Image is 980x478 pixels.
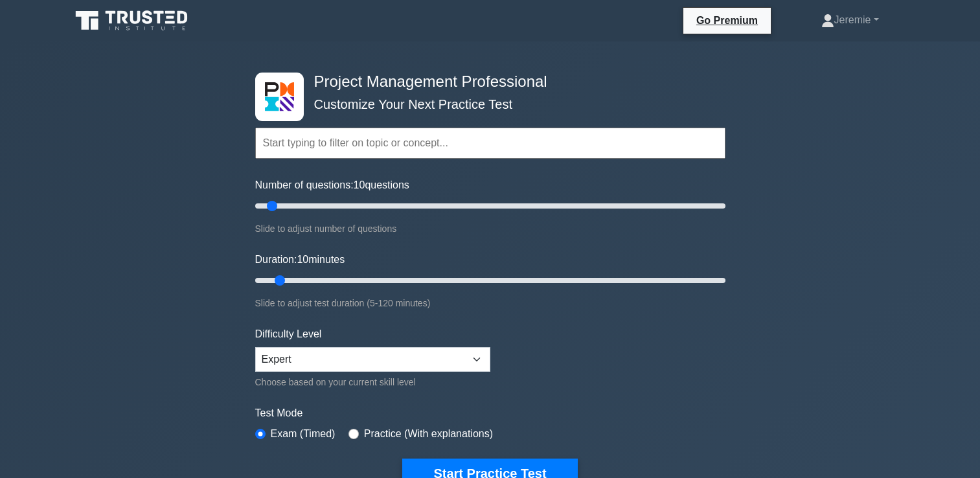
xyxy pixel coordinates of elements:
h4: Project Management Professional [309,73,662,91]
div: Slide to adjust test duration (5-120 minutes) [255,295,725,311]
input: Start typing to filter on topic or concept... [255,128,725,159]
span: 10 [354,179,365,190]
label: Practice (With explanations) [364,426,493,442]
label: Difficulty Level [255,326,322,342]
div: Slide to adjust number of questions [255,221,725,236]
div: Choose based on your current skill level [255,374,490,390]
label: Exam (Timed) [271,426,336,442]
span: 10 [297,254,308,265]
label: Test Mode [255,405,725,421]
label: Number of questions: questions [255,177,409,193]
a: Go Premium [689,12,766,28]
label: Duration: minutes [255,252,345,267]
a: Jeremie [790,7,910,33]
